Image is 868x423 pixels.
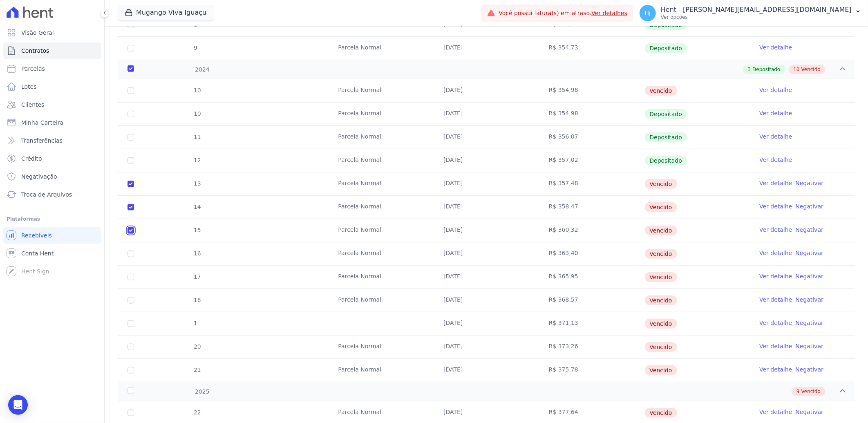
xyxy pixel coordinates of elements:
[539,149,644,172] td: R$ 357,02
[328,196,434,219] td: Parcela Normal
[796,226,824,233] a: Negativar
[759,202,792,210] a: Ver detalhe
[434,149,539,172] td: [DATE]
[434,289,539,312] td: [DATE]
[645,179,677,189] span: Vencido
[434,37,539,60] td: [DATE]
[539,79,644,102] td: R$ 354,98
[21,231,52,239] span: Recebíveis
[759,43,792,51] a: Ver detalhe
[759,156,792,164] a: Ver detalhe
[645,365,677,375] span: Vencido
[8,395,28,415] div: Open Intercom Messenger
[328,336,434,358] td: Parcela Normal
[434,196,539,219] td: [DATE]
[645,319,677,329] span: Vencido
[21,137,63,145] span: Transferências
[195,65,210,74] span: 2024
[193,297,201,303] span: 18
[3,96,101,113] a: Clientes
[128,204,134,210] input: default
[21,172,57,181] span: Negativação
[539,196,644,219] td: R$ 358,47
[193,134,201,140] span: 11
[21,249,54,257] span: Conta Hent
[434,103,539,125] td: [DATE]
[328,79,434,102] td: Parcela Normal
[3,78,101,95] a: Lotes
[796,296,824,303] a: Negativar
[796,409,824,415] a: Negativar
[434,312,539,335] td: [DATE]
[645,226,677,235] span: Vencido
[801,388,821,395] span: Vencido
[645,43,687,53] span: Depositado
[328,172,434,195] td: Parcela Normal
[796,203,824,210] a: Negativar
[645,342,677,352] span: Vencido
[645,272,677,282] span: Vencido
[3,245,101,262] a: Conta Hent
[434,242,539,265] td: [DATE]
[539,242,644,265] td: R$ 363,40
[128,344,134,350] input: default
[759,226,792,234] a: Ver detalhe
[128,111,134,117] input: Só é possível selecionar pagamentos em aberto
[796,343,824,349] a: Negativar
[539,219,644,242] td: R$ 360,32
[759,408,792,416] a: Ver detalhe
[328,149,434,172] td: Parcela Normal
[3,25,101,41] a: Visão Geral
[539,126,644,149] td: R$ 356,07
[645,408,677,418] span: Vencido
[759,319,792,327] a: Ver detalhe
[193,110,201,117] span: 10
[328,266,434,289] td: Parcela Normal
[3,60,101,77] a: Parcelas
[21,47,49,55] span: Contratos
[128,181,134,187] input: default
[759,86,792,94] a: Ver detalhe
[193,204,201,210] span: 14
[645,10,651,16] span: Hj
[645,249,677,259] span: Vencido
[539,103,644,125] td: R$ 354,98
[328,37,434,60] td: Parcela Normal
[434,336,539,358] td: [DATE]
[21,65,45,73] span: Parcelas
[328,219,434,242] td: Parcela Normal
[661,6,852,14] p: Hent - [PERSON_NAME][EMAIL_ADDRESS][DOMAIN_NAME]
[128,227,134,234] input: default
[3,43,101,59] a: Contratos
[434,172,539,195] td: [DATE]
[21,29,54,37] span: Visão Geral
[645,202,677,212] span: Vencido
[195,387,210,396] span: 2025
[3,227,101,244] a: Recebíveis
[193,343,201,350] span: 20
[128,87,134,94] input: default
[193,227,201,233] span: 15
[759,295,792,304] a: Ver detalhe
[759,272,792,280] a: Ver detalhe
[328,359,434,382] td: Parcela Normal
[759,132,792,141] a: Ver detalhe
[128,367,134,374] input: default
[539,37,644,60] td: R$ 354,73
[128,45,134,51] input: Só é possível selecionar pagamentos em aberto
[193,320,197,327] span: 1
[759,179,792,187] a: Ver detalhe
[7,214,98,224] div: Plataformas
[128,157,134,164] input: Só é possível selecionar pagamentos em aberto
[796,273,824,280] a: Negativar
[539,312,644,335] td: R$ 371,13
[661,14,852,20] p: Ver opções
[328,103,434,125] td: Parcela Normal
[499,9,627,18] span: Você possui fatura(s) em atraso.
[328,126,434,149] td: Parcela Normal
[118,5,213,20] button: Mugango Viva Iguaçu
[21,154,42,163] span: Crédito
[193,45,197,51] span: 9
[21,83,37,91] span: Lotes
[539,336,644,358] td: R$ 373,26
